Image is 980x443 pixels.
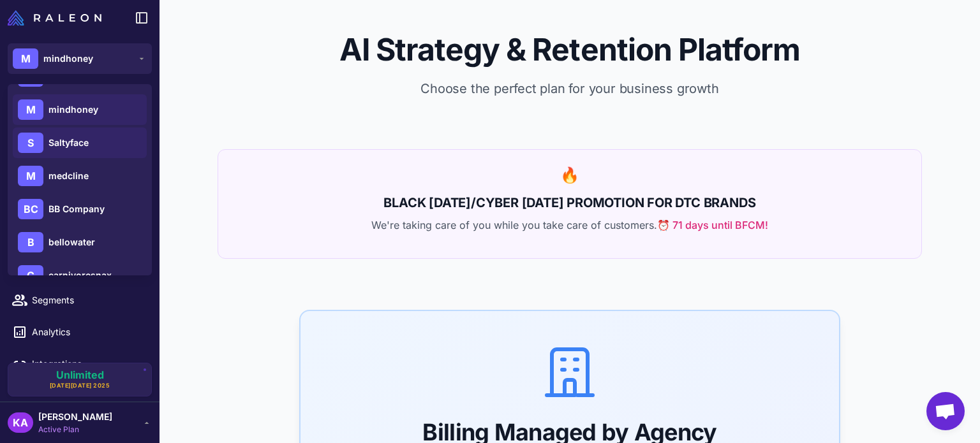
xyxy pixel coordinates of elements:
div: B [18,232,43,252]
div: Open chat [926,392,965,430]
div: BC [18,199,43,219]
a: Campaigns [5,223,154,250]
span: 🔥 [560,166,579,184]
p: Choose the perfect plan for your business growth [180,79,960,98]
span: carnivoresnax [48,268,112,282]
div: M [18,99,43,120]
span: Analytics [32,325,144,339]
div: S [18,133,43,153]
span: Segments [32,293,144,307]
a: Chats [5,127,154,154]
span: Saltyface [48,136,89,150]
a: Email Design [5,191,154,218]
h1: AI Strategy & Retention Platform [180,31,960,69]
span: medcline [48,169,89,183]
div: KA [8,412,33,433]
img: Raleon Logo [8,10,101,25]
button: Mmindhoney [8,43,152,74]
span: Active Plan [38,424,112,435]
div: C [18,265,43,286]
div: M [13,48,38,69]
span: Unlimited [56,370,104,380]
a: Analytics [5,319,154,345]
span: mindhoney [43,52,93,66]
span: [PERSON_NAME] [38,410,112,424]
h2: BLACK [DATE]/CYBER [DATE] PROMOTION FOR DTC BRANDS [234,193,906,212]
span: [DATE][DATE] 2025 [50,381,110,390]
span: ⏰ 71 days until BFCM! [657,217,768,233]
span: Integrations [32,357,144,371]
p: We're taking care of you while you take care of customers. [234,217,906,233]
a: Segments [5,287,154,314]
span: mindhoney [48,103,98,117]
a: Calendar [5,255,154,282]
a: Raleon Logo [8,10,107,25]
span: bellowater [48,235,95,249]
span: BB Company [48,202,105,216]
div: M [18,166,43,186]
a: Knowledge [5,159,154,186]
a: Integrations [5,351,154,377]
